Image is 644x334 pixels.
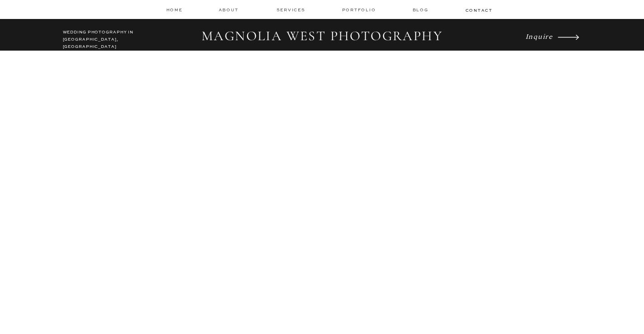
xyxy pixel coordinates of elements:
h2: WEDDING PHOTOGRAPHY IN [GEOGRAPHIC_DATA], [GEOGRAPHIC_DATA] [63,29,143,45]
a: contact [465,7,492,13]
h1: Los Angeles Wedding Photographer [149,276,496,294]
a: Blog [413,7,431,13]
a: Portfolio [342,7,378,13]
a: Inquire [526,30,555,42]
a: home [166,7,183,13]
h2: MAGNOLIA WEST PHOTOGRAPHY [196,28,449,45]
a: about [219,7,241,13]
a: services [277,7,307,13]
i: Inquire [526,32,553,40]
i: Timeless Images & an Unparalleled Experience [133,230,511,262]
